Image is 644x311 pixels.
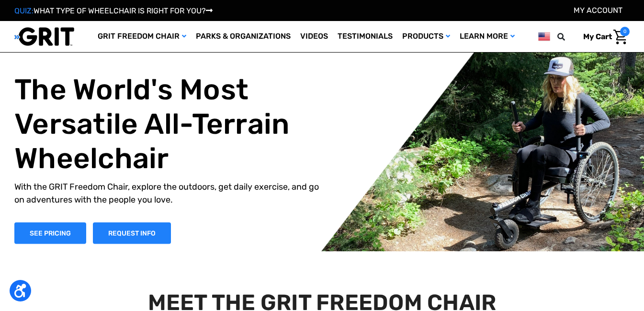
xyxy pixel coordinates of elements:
a: Account [574,6,622,15]
a: Videos [295,21,333,52]
img: GRIT All-Terrain Wheelchair and Mobility Equipment [14,27,74,46]
input: Search [562,27,576,47]
a: Cart with 0 items [576,27,630,47]
a: Testimonials [333,21,397,52]
span: QUIZ: [14,6,34,15]
a: Slide number 1, Request Information [93,222,171,244]
img: us.png [538,31,550,43]
h1: The World's Most Versatile All-Terrain Wheelchair [14,72,329,175]
a: QUIZ:WHAT TYPE OF WHEELCHAIR IS RIGHT FOR YOU? [14,6,213,15]
a: Parks & Organizations [191,21,295,52]
img: Cart [613,30,627,44]
p: With the GRIT Freedom Chair, explore the outdoors, get daily exercise, and go on adventures with ... [14,180,329,206]
span: 0 [620,27,630,36]
a: GRIT Freedom Chair [93,21,191,52]
span: My Cart [583,32,612,41]
a: Products [397,21,455,52]
a: Learn More [455,21,520,52]
a: Shop Now [14,222,86,244]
